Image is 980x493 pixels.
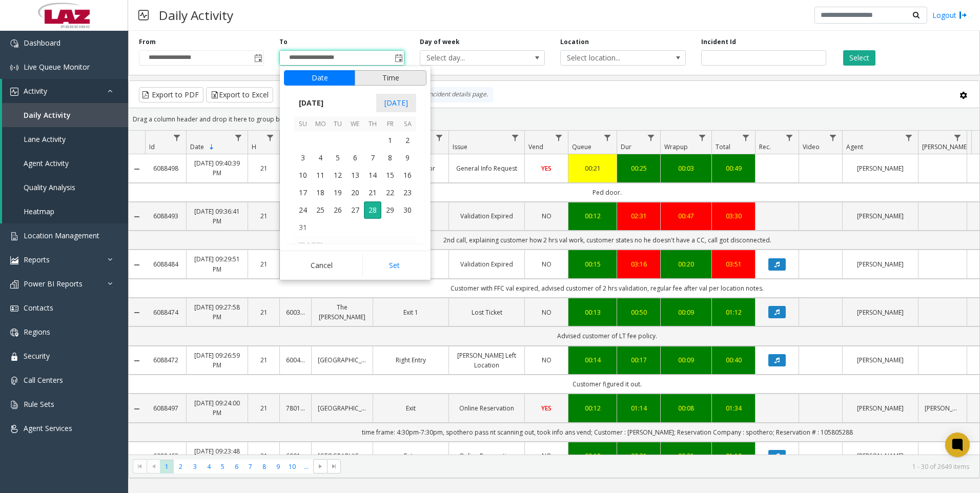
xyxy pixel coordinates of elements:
th: We [346,116,364,132]
a: Heatmap [2,199,128,223]
a: Logout [932,10,967,20]
a: H Filter Menu [263,131,277,145]
span: Page 7 [243,460,257,474]
span: [DATE] [376,94,416,112]
span: 1 [381,132,399,149]
a: Validation Expired [455,211,518,221]
th: Mo [312,116,329,132]
a: [PERSON_NAME] [849,451,912,461]
a: 00:31 [623,451,654,461]
a: Lane Filter Menu [433,131,446,145]
a: 00:09 [667,355,705,365]
a: 6088474 [151,307,180,317]
span: Activity [24,86,47,96]
th: Su [294,116,312,132]
a: Date Filter Menu [232,131,246,145]
a: Collapse Details [129,309,145,317]
a: 00:15 [575,259,610,269]
td: Wednesday, August 27, 2025 [346,201,364,219]
a: Exit 1 [379,307,442,317]
div: 03:16 [623,259,654,269]
span: 30 [399,201,416,219]
a: 21 [254,307,273,317]
a: Daily Activity [2,103,128,127]
span: 22 [381,184,399,201]
div: 00:21 [667,451,705,461]
a: [DATE] 09:24:00 PM [193,398,241,418]
a: 00:25 [623,163,654,173]
a: [DATE] 09:29:51 PM [193,254,241,274]
span: Page 6 [230,460,243,474]
span: 18 [312,184,329,201]
a: 00:47 [667,211,705,221]
button: Cancel [284,254,359,277]
a: 780160 [286,403,305,413]
td: Thursday, August 7, 2025 [364,149,381,167]
a: 6088484 [151,259,180,269]
span: [DATE] [294,95,328,111]
span: 2 [399,132,416,149]
a: 6088493 [151,211,180,221]
a: NO [531,307,562,317]
a: [DATE] 09:27:58 PM [193,302,241,322]
span: Page 2 [174,460,188,474]
td: Monday, August 25, 2025 [312,201,329,219]
div: 00:50 [623,307,654,317]
a: 600346 [286,307,305,317]
img: 'icon' [10,401,18,409]
a: Exit [379,403,442,413]
td: Sunday, August 3, 2025 [294,149,312,167]
span: Daily Activity [24,110,71,120]
div: Data table [129,131,979,455]
a: 00:14 [575,355,610,365]
span: Id [149,142,155,151]
span: H [252,142,256,151]
span: Reports [24,255,50,264]
div: 01:34 [718,403,749,413]
span: Regions [24,327,50,337]
span: Call Centers [24,375,63,385]
td: Tuesday, August 5, 2025 [329,149,346,167]
a: Rec. Filter Menu [783,131,797,145]
a: Agent Activity [2,151,128,175]
a: NO [531,355,562,365]
td: Saturday, August 9, 2025 [399,149,416,167]
span: Page 8 [257,460,271,474]
a: Dur Filter Menu [644,131,658,145]
a: 00:03 [667,163,705,173]
label: Incident Id [701,37,736,47]
a: Collapse Details [129,357,145,365]
a: Entry [379,451,442,461]
span: Live Queue Monitor [24,62,90,72]
div: 00:08 [667,403,705,413]
td: Monday, August 4, 2025 [312,149,329,167]
a: 6088463 [151,451,180,461]
a: Queue Filter Menu [601,131,615,145]
td: Saturday, August 30, 2025 [399,201,416,219]
a: Online Reservation [455,403,518,413]
a: Quality Analysis [2,175,128,199]
a: Parker Filter Menu [951,131,965,145]
img: logout [959,10,967,20]
img: 'icon' [10,39,18,48]
td: Saturday, August 23, 2025 [399,184,416,201]
a: Agent Filter Menu [902,131,916,145]
a: 01:10 [718,451,749,461]
a: The [PERSON_NAME] [318,302,366,322]
a: [DATE] 09:23:48 PM [193,446,241,466]
span: 28 [364,201,381,219]
div: 01:14 [623,403,654,413]
div: 00:13 [575,307,610,317]
div: 00:17 [623,355,654,365]
span: NO [542,308,552,317]
a: Lost Ticket [455,307,518,317]
td: Sunday, August 17, 2025 [294,184,312,201]
span: Select location... [561,51,660,65]
a: Right Entry [379,355,442,365]
span: 20 [346,184,364,201]
a: YES [531,403,562,413]
a: NO [531,451,562,461]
